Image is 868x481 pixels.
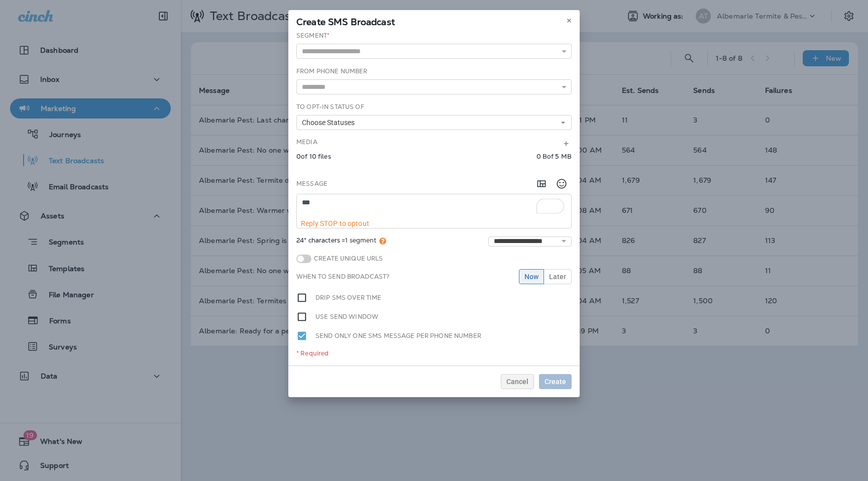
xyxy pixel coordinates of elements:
span: Choose Statuses [302,118,359,127]
label: From Phone Number [296,67,367,75]
span: Later [549,273,566,280]
label: Message [296,180,328,188]
label: Drip SMS over time [315,292,382,303]
span: Create [545,378,566,385]
button: Add in a premade template [531,174,552,194]
label: Use send window [315,311,378,322]
button: Select an emoji [552,174,572,194]
div: Create SMS Broadcast [288,10,580,31]
label: Send only one SMS message per phone number [315,330,481,341]
button: Now [519,269,544,284]
textarea: To enrich screen reader interactions, please activate Accessibility in Grammarly extension settings [297,194,571,219]
div: * Required [296,349,572,357]
button: Create [539,374,572,389]
button: Cancel [501,374,534,389]
span: 24* characters = [296,236,386,247]
button: Later [544,269,572,284]
button: Choose Statuses [296,115,572,130]
label: When to send broadcast? [296,273,389,281]
label: Create Unique URLs [311,255,383,263]
label: Media [296,138,317,146]
label: To Opt-In Status of [296,103,364,111]
label: Segment [296,32,330,40]
p: 0 B of 5 MB [536,153,572,161]
span: Reply STOP to optout [301,219,369,227]
span: 1 segment [345,236,376,245]
p: 0 of 10 files [296,153,331,161]
span: Now [524,273,538,280]
span: Cancel [506,378,528,385]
